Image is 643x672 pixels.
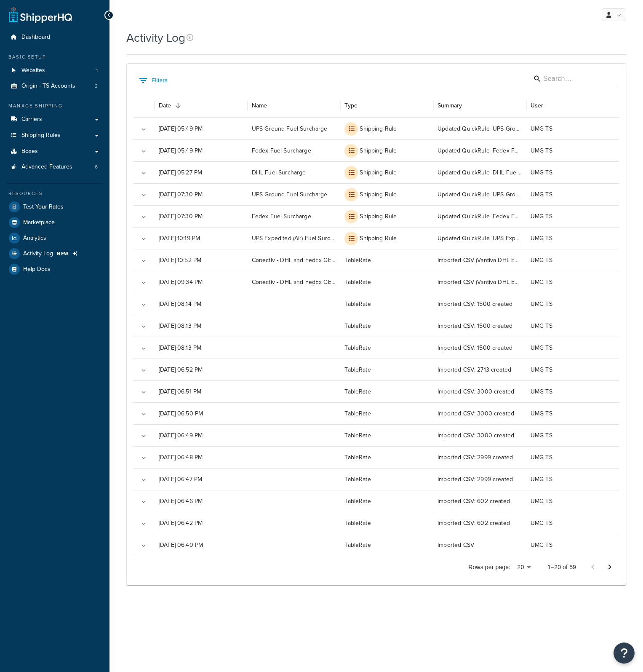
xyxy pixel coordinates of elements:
[155,446,248,468] div: [DATE] 06:48 PM
[340,337,433,359] div: TableRate
[138,343,149,354] button: Expand
[340,271,433,293] div: TableRate
[155,183,248,205] div: [DATE] 07:30 PM
[526,337,619,359] div: UMG TS
[248,205,341,227] div: Fedex Fuel Surcharge
[155,293,248,315] div: [DATE] 08:14 PM
[433,293,526,315] div: Imported CSV: 1500 created
[155,424,248,446] div: [DATE] 06:49 PM
[6,128,103,143] li: Shipping Rules
[138,518,149,530] button: Expand
[340,446,433,468] div: TableRate
[96,67,98,74] span: 1
[155,490,248,512] div: [DATE] 06:46 PM
[248,271,341,293] div: Conectiv - DHL and FedEx GE - Standard
[433,249,526,271] div: Imported CSV (Vantiva DHL EM Zone 1 SHQ Table Sep- 20250616.csv): 16 created in Conectiv - DHL an...
[340,380,433,402] div: TableRate
[526,512,619,534] div: UMG TS
[433,424,526,446] div: Imported CSV: 3000 created
[360,234,397,243] p: Shipping Rule
[531,101,544,110] div: User
[344,101,358,110] div: Type
[248,139,341,161] div: Fedex Fuel Surcharge
[526,468,619,490] div: UMG TS
[6,102,103,110] div: Manage Shipping
[138,255,149,267] button: Expand
[138,430,149,442] button: Expand
[138,123,149,135] button: Expand
[248,249,341,271] div: Conectiv - DHL and FedEx GE - Ship Separately
[468,563,510,571] p: Rows per page:
[248,227,341,249] div: UPS Expedited (Air) Fuel Surcharge Collection
[601,559,618,576] button: Go to next page
[23,250,53,257] span: Activity Log
[155,402,248,424] div: [DATE] 06:50 PM
[248,161,341,183] div: DHL Fuel Surcharge
[155,161,248,183] div: [DATE] 05:27 PM
[614,643,635,664] button: Open Resource Center
[155,359,248,380] div: [DATE] 06:52 PM
[340,490,433,512] div: TableRate
[252,101,267,110] div: Name
[6,215,103,230] li: Marketplace
[155,337,248,359] div: [DATE] 08:13 PM
[248,118,341,139] div: UPS Ground Fuel Surcharge
[21,34,50,41] span: Dashboard
[155,227,248,249] div: [DATE] 10:19 PM
[126,29,185,46] h1: Activity Log
[6,246,103,261] li: Activity Log
[340,424,433,446] div: TableRate
[155,380,248,402] div: [DATE] 06:51 PM
[138,167,149,179] button: Expand
[6,230,103,246] li: Analytics
[547,563,576,571] p: 1–20 of 59
[438,101,462,110] div: Summary
[6,262,103,277] a: Help Docs
[6,246,103,261] a: Activity Log NEW
[21,132,61,139] span: Shipping Rules
[526,315,619,337] div: UMG TS
[526,490,619,512] div: UMG TS
[6,78,103,94] li: Origins
[340,293,433,315] div: TableRate
[138,452,149,464] button: Expand
[159,101,171,110] div: Date
[6,63,103,78] li: Websites
[138,211,149,223] button: Expand
[6,29,103,45] li: Dashboard
[526,271,619,293] div: UMG TS
[6,144,103,159] a: Boxes
[155,249,248,271] div: [DATE] 10:52 PM
[155,139,248,161] div: [DATE] 05:49 PM
[340,315,433,337] div: TableRate
[340,512,433,534] div: TableRate
[360,212,397,221] p: Shipping Rule
[433,139,526,161] div: Updated QuickRule 'Fedex Fuel Surcharge': By a Percentage
[533,72,617,87] div: Search
[526,402,619,424] div: UMG TS
[433,227,526,249] div: Updated QuickRule 'UPS Expedited (Air) Fuel Surcharge Collection': By a Percentage
[526,227,619,249] div: UMG TS
[433,315,526,337] div: Imported CSV: 1500 created
[155,205,248,227] div: [DATE] 07:30 PM
[526,118,619,139] div: UMG TS
[433,359,526,380] div: Imported CSV: 2713 created
[433,161,526,183] div: Updated QuickRule 'DHL Fuel Surcharge': By a Flat Rate
[6,78,103,94] a: Origin - TS Accounts 2
[155,512,248,534] div: [DATE] 06:42 PM
[138,189,149,201] button: Expand
[6,54,103,61] div: Basic Setup
[21,83,75,90] span: Origin - TS Accounts
[95,163,98,171] span: 6
[21,163,72,171] span: Advanced Features
[21,148,38,155] span: Boxes
[137,74,170,87] button: Show filters
[138,299,149,311] button: Expand
[526,446,619,468] div: UMG TS
[6,199,103,214] a: Test Your Rates
[526,139,619,161] div: UMG TS
[57,250,69,257] span: NEW
[433,468,526,490] div: Imported CSV: 2999 created
[6,159,103,175] li: Advanced Features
